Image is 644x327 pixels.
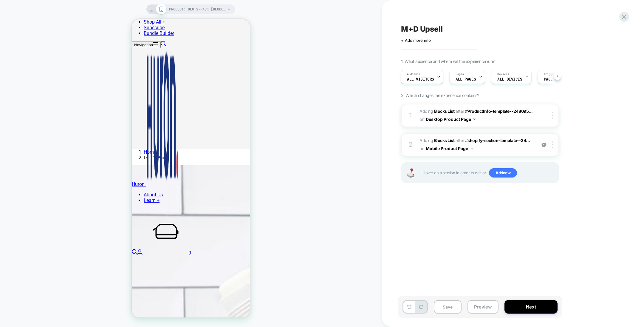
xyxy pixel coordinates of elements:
span: Adding [419,138,455,143]
a: Learn + [12,178,28,184]
img: Huron brand logo [14,29,47,167]
button: Next [504,300,558,314]
span: Pages [456,72,464,76]
b: Blocks List [434,109,455,114]
span: ALL PAGES [456,77,476,81]
span: M+D Upsell [401,24,443,33]
img: down arrow [473,118,476,120]
span: Add new [489,168,517,178]
span: Devices [497,72,509,76]
span: Hover on a section in order to edit or [422,168,555,178]
img: close [552,141,553,148]
span: + Add more info [401,38,431,43]
img: Joystick [405,168,417,178]
span: ALL DEVICES [497,77,522,81]
a: Search [29,23,34,28]
a: About Us [12,173,31,178]
span: Navigation [2,24,21,28]
span: AFTER [456,109,464,114]
a: Bundle Builder [12,11,42,17]
div: 1 [408,109,414,121]
span: All Visitors [407,77,434,81]
button: Save [434,300,462,314]
span: Trigger [544,72,555,76]
span: 1. What audience and where will the experience run? [401,59,494,64]
img: close [552,112,553,119]
a: Subscribe [12,6,33,11]
b: Blocks List [434,138,455,143]
a: Cart [11,231,59,237]
span: PRODUCT: Deo 2-Pack [deodorant scent duo] [169,4,226,14]
span: Page Load [544,77,564,81]
button: Mobile Product Page [426,144,473,153]
span: on [419,115,424,123]
span: on [419,145,424,152]
div: 2 [408,139,414,151]
iframe: Marketing Popup [5,268,81,294]
span: #ProductInfo-template--248095... [465,109,533,114]
span: Audience [407,72,420,76]
span: AFTER [456,138,464,143]
button: Desktop Product Page [426,115,476,124]
a: Login [5,231,11,237]
button: Preview [467,300,499,314]
span: Adding [419,109,455,114]
img: down arrow [470,148,473,149]
span: #shopify-section-template--24... [465,138,530,143]
img: eye [541,142,547,147]
cart-count: 0 [57,231,59,237]
span: 2. Which changes the experience contains? [401,93,479,98]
